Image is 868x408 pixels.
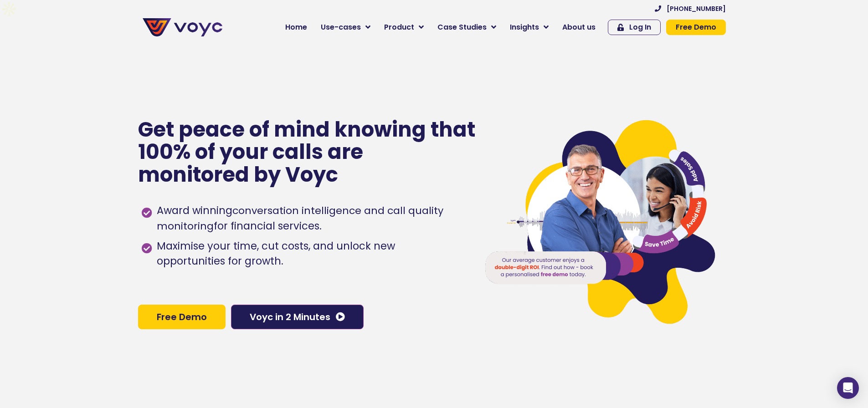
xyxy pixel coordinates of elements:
[837,377,859,399] div: Open Intercom Messenger
[667,5,726,12] span: [PHONE_NUMBER]
[377,18,431,36] a: Product
[188,189,231,199] a: Privacy Policy
[121,74,152,84] span: Job title
[321,22,361,33] span: Use-cases
[121,36,144,47] span: Phone
[285,22,307,33] span: Home
[676,24,716,31] span: Free Demo
[510,22,539,33] span: Insights
[143,18,222,36] img: voyc-full-logo
[154,239,466,270] span: Maximise your time, cut costs, and unlock new opportunities for growth.
[503,18,555,36] a: Insights
[431,18,503,36] a: Case Studies
[314,18,377,36] a: Use-cases
[437,22,487,33] span: Case Studies
[608,20,661,35] a: Log In
[231,305,364,329] a: Voyc in 2 Minutes
[250,312,330,321] span: Voyc in 2 Minutes
[138,305,226,329] a: Free Demo
[278,18,314,36] a: Home
[655,5,726,12] a: [PHONE_NUMBER]
[555,18,602,36] a: About us
[157,204,443,233] h1: conversation intelligence and call quality monitoring
[157,312,207,321] span: Free Demo
[384,22,414,33] span: Product
[666,20,726,35] a: Free Demo
[154,203,466,234] span: Award winning for financial services.
[138,118,477,186] p: Get peace of mind knowing that 100% of your calls are monitored by Voyc
[629,24,651,31] span: Log In
[562,22,596,33] span: About us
